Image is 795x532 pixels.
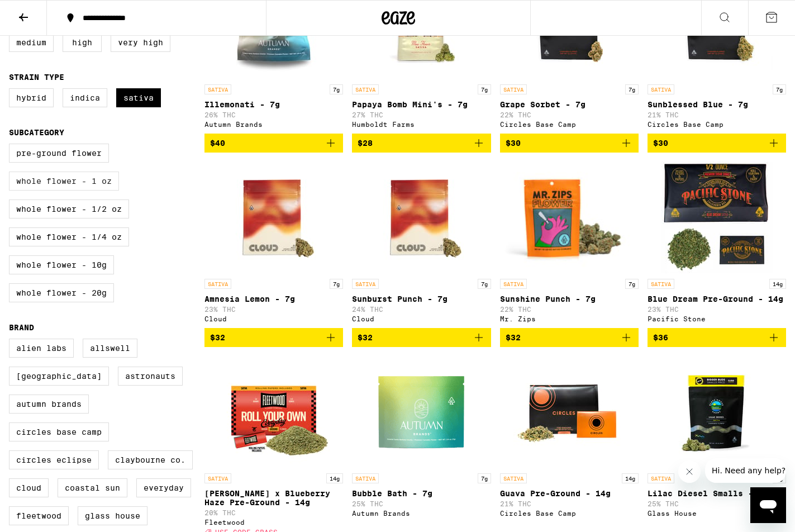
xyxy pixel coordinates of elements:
[330,84,343,94] p: 7g
[773,84,786,94] p: 7g
[358,139,373,148] span: $28
[648,306,786,313] p: 23% THC
[9,395,89,414] label: Autumn Brands
[500,161,639,328] a: Open page for Sunshine Punch - 7g from Mr. Zips
[478,84,491,94] p: 7g
[9,255,114,274] label: Whole Flower - 10g
[218,356,330,468] img: Fleetwood - Jack Herer x Blueberry Haze Pre-Ground - 14g
[9,478,49,497] label: Cloud
[648,315,786,322] div: Pacific Stone
[9,172,119,191] label: Whole Flower - 1 oz
[352,510,491,517] div: Autumn Brands
[78,506,147,525] label: Glass House
[210,139,225,148] span: $40
[352,315,491,322] div: Cloud
[352,294,491,303] p: Sunburst Punch - 7g
[478,279,491,289] p: 7g
[500,121,639,128] div: Circles Base Camp
[9,323,34,332] legend: Brand
[9,88,54,107] label: Hybrid
[9,450,99,469] label: Circles Eclipse
[503,161,635,273] img: Mr. Zips - Sunshine Punch - 7g
[204,111,343,118] p: 26% THC
[506,139,521,148] span: $30
[653,139,668,148] span: $30
[204,84,231,94] p: SATIVA
[111,33,170,52] label: Very High
[625,84,639,94] p: 7g
[218,161,330,273] img: Cloud - Amnesia Lemon - 7g
[204,509,343,516] p: 20% THC
[648,489,786,498] p: Lilac Diesel Smalls - 7g
[326,473,343,483] p: 14g
[648,473,674,483] p: SATIVA
[9,339,74,358] label: Alien Labs
[661,356,773,468] img: Glass House - Lilac Diesel Smalls - 7g
[500,500,639,507] p: 21% THC
[478,473,491,483] p: 7g
[352,134,491,153] button: Add to bag
[661,161,773,273] img: Pacific Stone - Blue Dream Pre-Ground - 14g
[365,356,477,468] img: Autumn Brands - Bubble Bath - 7g
[358,333,373,342] span: $32
[352,111,491,118] p: 27% THC
[352,306,491,313] p: 24% THC
[500,100,639,109] p: Grape Sorbet - 7g
[352,328,491,347] button: Add to bag
[9,227,129,246] label: Whole Flower - 1/4 oz
[500,134,639,153] button: Add to bag
[63,88,107,107] label: Indica
[136,478,191,497] label: Everyday
[118,367,183,386] label: Astronauts
[500,315,639,322] div: Mr. Zips
[705,458,786,483] iframe: Message from company
[204,134,343,153] button: Add to bag
[330,279,343,289] p: 7g
[204,306,343,313] p: 23% THC
[204,489,343,507] p: [PERSON_NAME] x Blueberry Haze Pre-Ground - 14g
[648,84,674,94] p: SATIVA
[648,121,786,128] div: Circles Base Camp
[648,510,786,517] div: Glass House
[204,519,343,526] div: Fleetwood
[622,473,639,483] p: 14g
[204,294,343,303] p: Amnesia Lemon - 7g
[625,279,639,289] p: 7g
[204,473,231,483] p: SATIVA
[648,100,786,109] p: Sunblessed Blue - 7g
[352,473,379,483] p: SATIVA
[648,500,786,507] p: 25% THC
[506,333,521,342] span: $32
[500,510,639,517] div: Circles Base Camp
[58,478,127,497] label: Coastal Sun
[352,100,491,109] p: Papaya Bomb Mini's - 7g
[653,333,668,342] span: $36
[9,33,54,52] label: Medium
[500,489,639,498] p: Guava Pre-Ground - 14g
[9,367,109,386] label: [GEOGRAPHIC_DATA]
[648,328,786,347] button: Add to bag
[204,100,343,109] p: Illemonati - 7g
[500,294,639,303] p: Sunshine Punch - 7g
[500,279,527,289] p: SATIVA
[9,283,114,302] label: Whole Flower - 20g
[500,84,527,94] p: SATIVA
[352,489,491,498] p: Bubble Bath - 7g
[83,339,137,358] label: Allswell
[9,506,69,525] label: Fleetwood
[204,161,343,328] a: Open page for Amnesia Lemon - 7g from Cloud
[204,121,343,128] div: Autumn Brands
[365,161,477,273] img: Cloud - Sunburst Punch - 7g
[352,500,491,507] p: 25% THC
[210,333,225,342] span: $32
[648,294,786,303] p: Blue Dream Pre-Ground - 14g
[500,111,639,118] p: 22% THC
[108,450,193,469] label: Claybourne Co.
[204,328,343,347] button: Add to bag
[9,73,64,82] legend: Strain Type
[500,473,527,483] p: SATIVA
[352,121,491,128] div: Humboldt Farms
[204,279,231,289] p: SATIVA
[9,199,129,218] label: Whole Flower - 1/2 oz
